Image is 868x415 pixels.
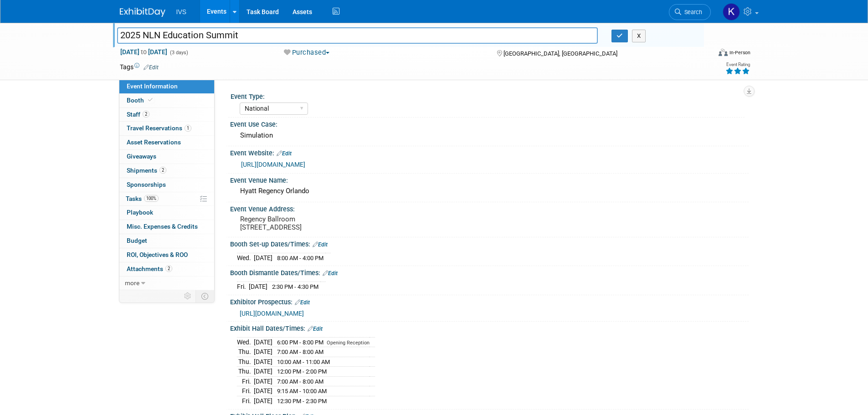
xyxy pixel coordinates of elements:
[254,396,272,405] td: [DATE]
[240,215,436,231] pre: Regency Ballroom [STREET_ADDRESS]
[144,64,159,71] a: Edit
[723,3,740,20] img: Karl Fauerbach
[237,367,254,377] td: Thu.
[237,184,742,198] div: Hyatt Regency Orlando
[277,255,324,261] span: 8:00 AM - 4:00 PM
[237,357,254,367] td: Thu.
[119,234,214,248] a: Budget
[127,181,166,188] span: Sponsorships
[230,322,749,333] div: Exhibit Hall Dates/Times:
[119,164,214,178] a: Shipments2
[729,49,750,56] div: In-Person
[237,376,254,386] td: Fri.
[119,192,214,206] a: Tasks100%
[272,283,318,290] span: 2:30 PM - 4:30 PM
[237,347,254,357] td: Thu.
[230,237,749,249] div: Booth Set-up Dates/Times:
[185,125,191,132] span: 1
[230,266,749,278] div: Booth Dismantle Dates/Times:
[126,195,159,202] span: Tasks
[237,253,254,262] td: Wed.
[176,8,187,15] span: IVS
[127,97,154,104] span: Booth
[254,367,272,377] td: [DATE]
[237,282,249,291] td: Fri.
[254,357,272,367] td: [DATE]
[180,290,196,302] td: Personalize Event Tab Strip
[119,178,214,192] a: Sponsorships
[119,262,214,276] a: Attachments2
[165,265,172,272] span: 2
[195,290,214,302] td: Toggle Event Tabs
[503,50,617,57] span: [GEOGRAPHIC_DATA], [GEOGRAPHIC_DATA]
[254,337,272,347] td: [DATE]
[120,48,168,56] span: [DATE] [DATE]
[119,248,214,262] a: ROI, Objectives & ROO
[237,337,254,347] td: Wed.
[127,265,172,272] span: Attachments
[119,122,214,135] a: Travel Reservations1
[669,4,711,20] a: Search
[119,94,214,108] a: Booth
[127,138,181,146] span: Asset Reservations
[127,223,198,230] span: Misc. Expenses & Credits
[237,128,742,143] div: Simulation
[119,136,214,149] a: Asset Reservations
[281,48,333,57] button: Purchased
[277,388,327,395] span: 9:15 AM - 10:00 AM
[313,241,328,248] a: Edit
[127,124,191,132] span: Travel Reservations
[230,295,749,307] div: Exhibitor Prospectus:
[159,167,166,174] span: 2
[125,279,139,287] span: more
[127,167,166,174] span: Shipments
[240,310,304,317] a: [URL][DOMAIN_NAME]
[254,376,272,386] td: [DATE]
[119,108,214,122] a: Staff2
[254,253,272,262] td: [DATE]
[148,97,153,102] i: Booth reservation complete
[277,398,327,405] span: 12:30 PM - 2:30 PM
[230,174,749,185] div: Event Venue Name:
[143,111,149,118] span: 2
[127,209,153,216] span: Playbook
[119,80,214,93] a: Event Information
[230,146,749,158] div: Event Website:
[277,348,324,355] span: 7:00 AM - 8:00 AM
[120,62,159,72] td: Tags
[657,47,751,61] div: Event Format
[327,340,370,346] span: Opening Reception
[254,386,272,396] td: [DATE]
[119,277,214,290] a: more
[308,326,323,332] a: Edit
[237,386,254,396] td: Fri.
[725,62,750,67] div: Event Rating
[230,202,749,214] div: Event Venue Address:
[119,206,214,220] a: Playbook
[119,220,214,234] a: Misc. Expenses & Credits
[230,118,749,129] div: Event Use Case:
[127,111,149,118] span: Staff
[323,270,338,277] a: Edit
[254,347,272,357] td: [DATE]
[632,30,646,42] button: X
[127,251,188,258] span: ROI, Objectives & ROO
[237,396,254,405] td: Fri.
[681,9,702,15] span: Search
[249,282,267,291] td: [DATE]
[127,237,147,244] span: Budget
[169,50,188,56] span: (3 days)
[144,195,159,202] span: 100%
[277,359,330,365] span: 10:00 AM - 11:00 AM
[139,48,148,56] span: to
[120,8,165,17] img: ExhibitDay
[119,150,214,164] a: Giveaways
[231,90,745,101] div: Event Type:
[127,82,178,90] span: Event Information
[277,339,324,346] span: 6:00 PM - 8:00 PM
[719,49,728,56] img: Format-Inperson.png
[127,153,156,160] span: Giveaways
[277,150,292,157] a: Edit
[277,378,324,385] span: 7:00 AM - 8:00 AM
